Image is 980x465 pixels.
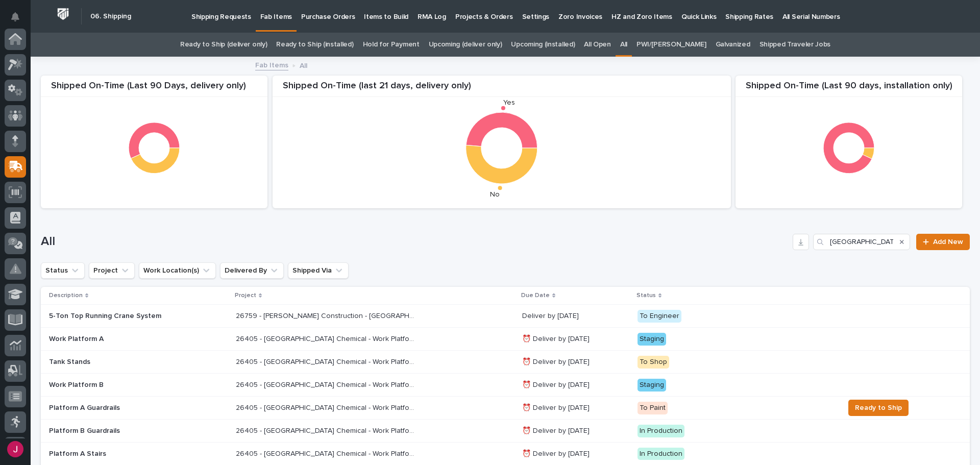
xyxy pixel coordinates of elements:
a: All Open [584,33,611,57]
text: Yes [504,99,516,106]
tr: 5-Ton Top Running Crane System26759 - [PERSON_NAME] Construction - [GEOGRAPHIC_DATA] Department 5... [41,305,970,328]
p: Deliver by [DATE] [522,312,630,321]
p: Description [49,290,83,301]
div: In Production [638,448,684,460]
button: Ready to Ship [848,400,909,416]
p: ⏰ Deliver by [DATE] [522,450,630,458]
a: Ready to Ship (installed) [276,33,353,57]
div: Notifications [13,12,26,29]
a: All [620,33,627,57]
a: Ready to Ship (deliver only) [180,33,267,57]
button: Status [41,262,85,279]
p: Tank Stands [49,358,228,366]
div: To Paint [638,402,668,414]
button: Notifications [5,6,26,28]
tr: Platform A Guardrails26405 - [GEOGRAPHIC_DATA] Chemical - Work Platform26405 - [GEOGRAPHIC_DATA] ... [41,397,970,420]
p: ⏰ Deliver by [DATE] [522,404,630,412]
p: Project [235,290,256,301]
button: Work Location(s) [139,262,216,279]
a: Hold for Payment [363,33,420,57]
tr: Platform B Guardrails26405 - [GEOGRAPHIC_DATA] Chemical - Work Platform26405 - [GEOGRAPHIC_DATA] ... [41,420,970,443]
tr: Work Platform A26405 - [GEOGRAPHIC_DATA] Chemical - Work Platform26405 - [GEOGRAPHIC_DATA] Chemic... [41,328,970,351]
span: Ready to Ship [855,402,902,414]
input: Search [813,234,910,250]
div: In Production [638,425,684,437]
p: ⏰ Deliver by [DATE] [522,358,630,366]
p: Status [636,290,656,301]
p: ⏰ Deliver by [DATE] [522,335,630,344]
button: Delivered By [220,262,284,279]
div: Staging [638,379,666,391]
a: Fab Items [255,59,288,70]
p: 26759 - Robinson Construction - Warsaw Public Works Street Department 5T Bridge Crane [236,310,416,321]
button: users-avatar [5,438,26,460]
p: 26405 - [GEOGRAPHIC_DATA] Chemical - Work Platform [236,402,416,412]
tr: Tank Stands26405 - [GEOGRAPHIC_DATA] Chemical - Work Platform26405 - [GEOGRAPHIC_DATA] Chemical -... [41,351,970,374]
span: Add New [933,238,963,246]
p: 26405 - [GEOGRAPHIC_DATA] Chemical - Work Platform [236,379,416,389]
p: 26405 - [GEOGRAPHIC_DATA] Chemical - Work Platform [236,333,416,344]
p: 26405 - [GEOGRAPHIC_DATA] Chemical - Work Platform [236,448,416,458]
div: Shipped On-Time (Last 90 days, installation only) [736,81,962,97]
a: Galvanized [716,33,750,57]
div: Shipped On-Time (Last 90 Days, delivery only) [41,81,267,97]
p: Work Platform B [49,381,228,389]
a: Upcoming (deliver only) [429,33,502,57]
tr: Work Platform B26405 - [GEOGRAPHIC_DATA] Chemical - Work Platform26405 - [GEOGRAPHIC_DATA] Chemic... [41,374,970,397]
p: Platform B Guardrails [49,427,228,435]
div: Shipped On-Time (last 21 days, delivery only) [273,81,731,97]
text: No [490,191,500,198]
div: To Shop [638,356,669,369]
a: Add New [916,234,970,250]
p: All [300,59,307,70]
h1: All [41,234,789,249]
p: 5-Ton Top Running Crane System [49,312,228,321]
img: Workspace Logo [54,5,72,23]
p: Platform A Guardrails [49,404,228,412]
a: Upcoming (installed) [511,33,575,57]
h2: 06. Shipping [90,12,131,21]
div: Staging [638,333,666,346]
div: To Engineer [638,310,681,323]
a: PWI/[PERSON_NAME] [636,33,706,57]
p: ⏰ Deliver by [DATE] [522,427,630,435]
p: Platform A Stairs [49,450,228,458]
p: Work Platform A [49,335,228,344]
p: ⏰ Deliver by [DATE] [522,381,630,389]
a: Shipped Traveler Jobs [759,33,831,57]
button: Shipped Via [288,262,349,279]
p: 26405 - [GEOGRAPHIC_DATA] Chemical - Work Platform [236,425,416,435]
p: Due Date [521,290,550,301]
p: 26405 - [GEOGRAPHIC_DATA] Chemical - Work Platform [236,356,416,366]
button: Project [89,262,135,279]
